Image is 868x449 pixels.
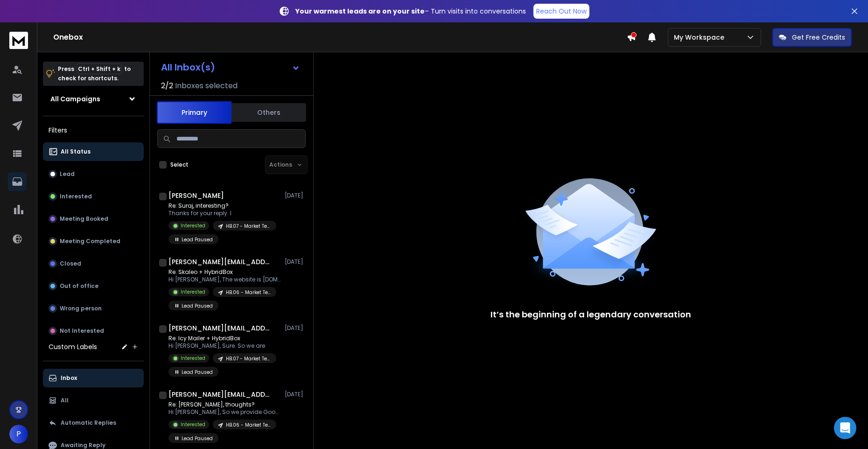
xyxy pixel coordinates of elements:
p: – Turn visits into conversations [295,7,526,16]
p: All Status [61,148,91,155]
p: Re: [PERSON_NAME], thoughts? [168,401,280,408]
p: Reach Out Now [536,7,587,16]
p: HB.06 - Market Tester - APAC [226,289,271,296]
button: All Status [43,142,144,161]
p: Press to check for shortcuts. [58,64,131,83]
p: Interested [181,288,205,295]
span: Ctrl + Shift + k [77,63,122,74]
strong: Your warmest leads are on your site [295,7,425,16]
p: Interested [181,222,205,229]
button: Lead [43,165,144,183]
p: Meeting Completed [60,238,120,245]
button: All Campaigns [43,90,144,108]
p: Lead Paused [182,369,213,376]
p: [DATE] [285,258,306,266]
p: Inbox [61,374,77,382]
p: Lead Paused [182,302,213,309]
h3: Custom Labels [49,342,97,351]
p: Awaiting Reply [61,442,105,449]
div: Open Intercom Messenger [834,417,856,439]
p: Hi [PERSON_NAME], The website is [DOMAIN_NAME]. So [168,276,280,283]
button: Primary [157,101,231,124]
button: Out of office [43,277,144,295]
button: All [43,391,144,410]
h1: [PERSON_NAME][EMAIL_ADDRESS][DOMAIN_NAME] [168,323,271,333]
h1: [PERSON_NAME][EMAIL_ADDRESS][PERSON_NAME][DOMAIN_NAME] [168,390,271,399]
p: Lead [60,170,75,178]
button: P [9,425,28,443]
h1: All Inbox(s) [161,63,215,72]
button: Automatic Replies [43,414,144,432]
img: logo [9,32,28,49]
button: Interested [43,187,144,206]
button: Others [231,102,306,123]
span: 2 / 2 [161,80,173,91]
p: Hi [PERSON_NAME], Sure. So we are [168,342,280,350]
p: Meeting Booked [60,215,108,223]
h1: [PERSON_NAME] [168,191,224,200]
p: It’s the beginning of a legendary conversation [490,308,691,321]
p: HB.06 - Market Tester - APAC [226,421,271,428]
button: All Inbox(s) [154,58,308,77]
p: Interested [181,421,205,428]
p: Closed [60,260,81,267]
p: Re: Suraj, interesting? [168,202,280,210]
p: All [61,397,69,404]
p: Lead Paused [182,435,213,442]
p: Hi [PERSON_NAME], So we provide Google/Microsoft [168,408,280,416]
p: HB.07 - Market Tester - APAC [226,223,271,230]
p: Interested [60,193,92,200]
button: Get Free Credits [772,28,852,47]
button: Meeting Completed [43,232,144,251]
p: Interested [181,355,205,362]
label: Select [170,161,189,168]
p: Thanks for your reply. I [168,210,280,217]
p: My Workspace [674,33,728,42]
h3: Inboxes selected [175,80,238,91]
p: Automatic Replies [61,419,116,427]
p: [DATE] [285,192,306,199]
a: Reach Out Now [533,4,589,19]
p: Get Free Credits [792,33,845,42]
button: Not Interested [43,322,144,340]
h3: Filters [43,124,144,137]
p: HB.07 - Market Tester - APAC [226,355,271,362]
p: Re: Icy Mailer + HybridBox [168,335,280,342]
button: Inbox [43,369,144,387]
p: Out of office [60,282,98,290]
button: Meeting Booked [43,210,144,228]
h1: [PERSON_NAME][EMAIL_ADDRESS][DOMAIN_NAME] [168,257,271,267]
p: Wrong person [60,305,102,312]
h1: Onebox [53,32,627,43]
button: Closed [43,254,144,273]
p: [DATE] [285,391,306,398]
p: [DATE] [285,324,306,332]
p: Lead Paused [182,236,213,243]
p: Not Interested [60,327,104,335]
h1: All Campaigns [50,94,100,104]
button: Wrong person [43,299,144,318]
p: Re: Skaleo + HybridBox [168,268,280,276]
